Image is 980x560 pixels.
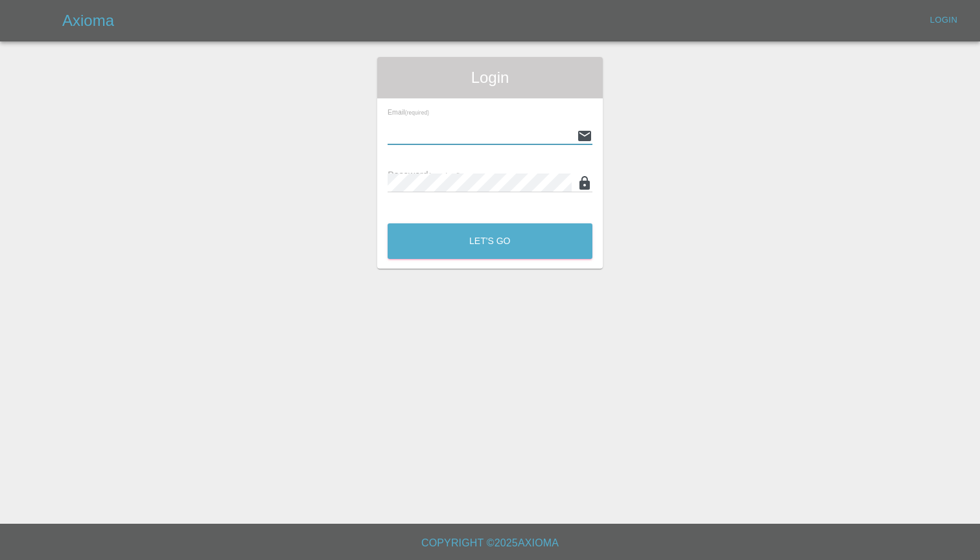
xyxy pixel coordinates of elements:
[428,172,461,179] small: (required)
[405,110,429,116] small: (required)
[923,10,964,30] a: Login
[388,108,429,116] span: Email
[388,67,592,88] span: Login
[388,170,460,180] span: Password
[62,10,114,31] h5: Axioma
[10,534,970,552] h6: Copyright © 2025 Axioma
[388,223,592,259] button: Let's Go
